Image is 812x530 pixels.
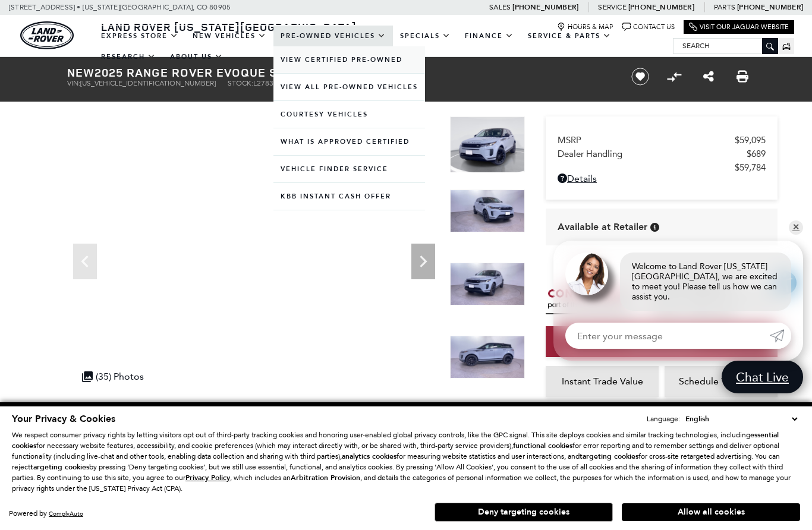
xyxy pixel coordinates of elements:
[80,79,216,87] span: [US_VEHICLE_IDENTIFICATION_NUMBER]
[679,376,764,387] span: Schedule Test Drive
[9,510,83,518] div: Powered by
[546,366,659,397] a: Instant Trade Value
[730,369,795,385] span: Chat Live
[228,79,253,87] span: Stock:
[273,46,425,73] a: View Certified Pre-Owned
[435,503,613,522] button: Deny targeting cookies
[49,510,83,518] a: ComplyAuto
[737,2,803,12] a: [PHONE_NUMBER]
[665,366,778,397] a: Schedule Test Drive
[647,415,680,422] div: Language:
[521,26,618,46] a: Service & Parts
[714,3,735,11] span: Parts
[342,452,396,461] strong: analytics cookies
[253,79,282,87] span: L278301
[558,135,766,146] a: MSRP $59,095
[273,101,425,128] a: Courtesy Vehicles
[94,26,673,67] nav: Main Navigation
[735,135,766,146] span: $59,095
[628,2,694,12] a: [PHONE_NUMBER]
[273,156,425,182] a: Vehicle Finder Service
[67,64,95,80] strong: New
[622,23,675,31] a: Contact Us
[620,253,791,311] div: Welcome to Land Rover [US_STATE][GEOGRAPHIC_DATA], we are excited to meet you! Please tell us how...
[689,23,789,31] a: Visit Our Jaguar Website
[512,2,578,12] a: [PHONE_NUMBER]
[558,135,735,146] span: MSRP
[580,452,638,461] strong: targeting cookies
[12,412,115,425] span: Your Privacy & Cookies
[185,26,273,46] a: New Vehicles
[565,253,608,295] img: Agent profile photo
[703,70,714,84] a: Share this New 2025 Range Rover Evoque S All Wheel Drive SUV
[67,116,441,397] iframe: Interactive Walkaround/Photo gallery of the vehicle/product
[67,79,80,87] span: VIN:
[273,183,425,210] a: KBB Instant Cash Offer
[450,336,525,378] img: New 2025 Arroios Grey LAND ROVER S image 4
[489,3,511,11] span: Sales
[76,365,150,388] div: (35) Photos
[558,162,766,173] a: $59,784
[185,473,230,482] u: Privacy Policy
[94,26,185,46] a: EXPRESS STORE
[565,323,770,349] input: Enter your message
[20,21,74,49] img: Land Rover
[737,70,748,84] a: Print this New 2025 Range Rover Evoque S All Wheel Drive SUV
[558,149,747,159] span: Dealer Handling
[67,66,611,79] h1: 2025 Range Rover Evoque S All Wheel Drive SUV
[12,430,800,494] p: We respect consumer privacy rights by letting visitors opt out of third-party tracking cookies an...
[546,326,778,357] a: Start Your Deal
[163,46,230,67] a: About Us
[735,162,766,173] span: $59,784
[450,116,525,173] img: New 2025 Arroios Grey LAND ROVER S image 1
[30,462,89,472] strong: targeting cookies
[558,149,766,159] a: Dealer Handling $689
[558,220,647,234] span: Available at Retailer
[450,263,525,305] img: New 2025 Arroios Grey LAND ROVER S image 3
[94,20,364,34] a: Land Rover [US_STATE][GEOGRAPHIC_DATA]
[558,173,766,184] a: Details
[9,3,231,11] a: [STREET_ADDRESS] • [US_STATE][GEOGRAPHIC_DATA], CO 80905
[450,190,525,232] img: New 2025 Arroios Grey LAND ROVER S image 2
[747,149,766,159] span: $689
[650,223,659,232] div: Vehicle is in stock and ready for immediate delivery. Due to demand, availability is subject to c...
[722,361,803,393] a: Chat Live
[273,26,393,46] a: Pre-Owned Vehicles
[627,67,653,86] button: Save vehicle
[94,46,163,67] a: Research
[458,26,521,46] a: Finance
[562,376,643,387] span: Instant Trade Value
[273,128,425,155] a: What Is Approved Certified
[665,68,683,86] button: Compare Vehicle
[673,39,778,53] input: Search
[598,3,626,11] span: Service
[291,473,360,482] strong: Arbitration Provision
[101,20,357,34] span: Land Rover [US_STATE][GEOGRAPHIC_DATA]
[513,441,572,450] strong: functional cookies
[20,21,74,49] a: land-rover
[393,26,458,46] a: Specials
[622,503,800,521] button: Allow all cookies
[770,323,791,349] a: Submit
[411,244,435,279] div: Next
[273,74,425,100] a: View All Pre-Owned Vehicles
[557,23,613,31] a: Hours & Map
[682,413,800,425] select: Language Select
